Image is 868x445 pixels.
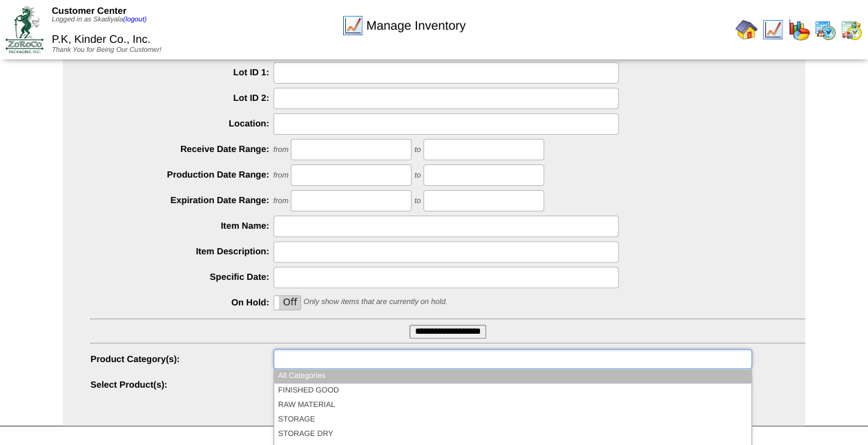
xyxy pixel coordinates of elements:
[342,15,364,37] img: line_graph.gif
[274,427,751,442] li: STORAGE DRY
[274,398,751,413] li: RAW MATERIAL
[90,297,273,307] label: On Hold:
[273,295,301,310] div: OnOff
[274,413,751,427] li: STORAGE
[366,19,465,33] span: Manage Inventory
[840,19,862,41] img: calendarinout.gif
[814,19,836,41] img: calendarprod.gif
[414,171,421,180] span: to
[90,195,273,205] label: Expiration Date Range:
[90,220,273,231] label: Item Name:
[90,379,273,390] label: Select Product(s):
[90,93,273,103] label: Lot ID 2:
[762,19,784,41] img: line_graph.gif
[735,19,758,41] img: home.gif
[90,272,273,282] label: Specific Date:
[788,19,810,41] img: graph.gif
[90,118,273,129] label: Location:
[90,169,273,180] label: Production Date Range:
[90,67,273,77] label: Lot ID 1:
[274,384,751,398] li: FINISHED GOOD
[90,246,273,256] label: Item Description:
[274,296,300,310] label: Off
[90,354,273,364] label: Product Category(s):
[52,16,146,23] span: Logged in as Skadiyala
[52,6,126,16] span: Customer Center
[90,144,273,154] label: Receive Date Range:
[303,298,447,306] span: Only show items that are currently on hold.
[414,197,421,205] span: to
[52,46,162,54] span: Thank You for Being Our Customer!
[414,146,421,154] span: to
[273,197,289,205] span: from
[273,146,289,154] span: from
[274,369,751,384] li: All Categories
[123,16,146,23] a: (logout)
[6,6,44,53] img: ZoRoCo_Logo(Green%26Foil)%20jpg.webp
[273,171,289,180] span: from
[52,34,151,46] span: P.K, Kinder Co., Inc.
